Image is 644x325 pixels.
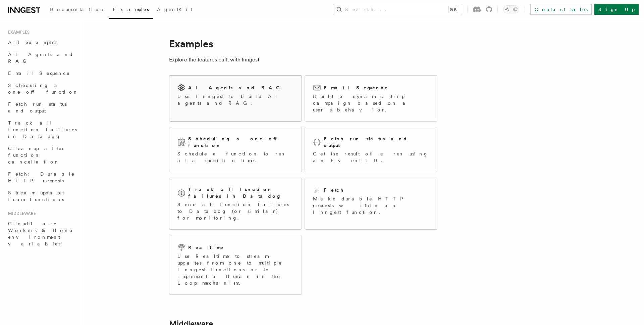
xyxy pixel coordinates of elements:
[188,244,224,251] h2: Realtime
[305,127,437,172] a: Fetch run status and outputGet the result of a run using an Event ID.
[5,142,79,168] a: Cleanup after function cancellation
[8,40,57,45] span: All examples
[8,83,78,95] span: Scheduling a one-off function
[169,38,437,50] h1: Examples
[313,93,429,113] p: Build a dynamic drip campaign based on a user's behavior.
[5,117,79,142] a: Track all function failures in Datadog
[157,7,193,12] span: AgentKit
[50,7,105,12] span: Documentation
[188,135,293,149] h2: Scheduling a one-off function
[324,84,388,91] h2: Email Sequence
[594,4,639,15] a: Sign Up
[5,36,79,48] a: All examples
[8,71,70,76] span: Email Sequence
[5,67,79,79] a: Email Sequence
[5,79,79,98] a: Scheduling a one-off function
[177,93,293,106] p: Use Inngest to build AI agents and RAG.
[8,221,74,246] span: Cloudflare Workers & Hono environment variables
[8,171,75,183] span: Fetch: Durable HTTP requests
[177,253,293,286] p: Use Realtime to stream updates from one to multiple Inngest functions or to implement a Human in ...
[305,178,437,230] a: FetchMake durable HTTP requests within an Inngest function.
[8,146,65,165] span: Cleanup after function cancellation
[5,48,79,67] a: AI Agents and RAG
[5,168,79,187] a: Fetch: Durable HTTP requests
[313,195,429,216] p: Make durable HTTP requests within an Inngest function.
[448,6,458,13] kbd: ⌘K
[46,2,109,18] a: Documentation
[5,187,79,205] a: Stream updates from functions
[177,150,293,164] p: Schedule a function to run at a specific time.
[8,52,73,64] span: AI Agents and RAG
[305,75,437,122] a: Email SequenceBuild a dynamic drip campaign based on a user's behavior.
[177,201,293,221] p: Send all function failures to Datadog (or similar) for monitoring.
[169,127,302,172] a: Scheduling a one-off functionSchedule a function to run at a specific time.
[169,178,302,230] a: Track all function failures in DatadogSend all function failures to Datadog (or similar) for moni...
[503,5,519,13] button: Toggle dark mode
[8,101,67,113] span: Fetch run status and output
[8,120,77,139] span: Track all function failures in Datadog
[113,7,149,12] span: Examples
[169,75,302,122] a: AI Agents and RAGUse Inngest to build AI agents and RAG.
[324,187,344,193] h2: Fetch
[169,235,302,295] a: RealtimeUse Realtime to stream updates from one to multiple Inngest functions or to implement a H...
[169,55,437,64] p: Explore the features built with Inngest:
[8,190,64,202] span: Stream updates from functions
[188,186,293,199] h2: Track all function failures in Datadog
[324,135,429,149] h2: Fetch run status and output
[109,2,153,19] a: Examples
[5,211,36,216] span: Middleware
[5,218,79,250] a: Cloudflare Workers & Hono environment variables
[188,84,283,91] h2: AI Agents and RAG
[313,150,429,164] p: Get the result of a run using an Event ID.
[333,4,462,15] button: Search...⌘K
[5,98,79,117] a: Fetch run status and output
[530,4,592,15] a: Contact sales
[5,30,30,35] span: Examples
[153,2,197,18] a: AgentKit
